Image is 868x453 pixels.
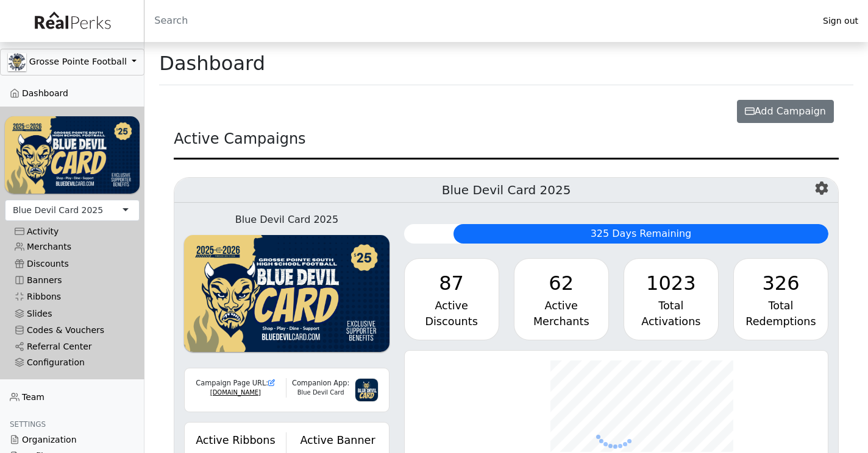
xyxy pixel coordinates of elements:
img: real_perks_logo-01.svg [28,7,116,35]
div: 325 Days Remaining [454,224,828,244]
a: 326 Total Redemptions [733,258,828,340]
a: Slides [5,305,140,321]
a: Referral Center [5,339,140,355]
div: Blue Devil Card 2025 [13,204,103,217]
div: Active [524,298,599,314]
a: Codes & Vouchers [5,322,140,339]
input: Search [144,6,813,35]
a: 62 Active Merchants [514,258,609,340]
img: WvZzOez5OCqmO91hHZfJL7W2tJ07LbGMjwPPNJwI.png [184,235,389,352]
img: 3g6IGvkLNUf97zVHvl5PqY3f2myTnJRpqDk2mpnC.png [355,378,379,402]
div: 62 [524,269,599,298]
h1: Dashboard [159,52,265,75]
a: Merchants [5,239,140,255]
img: WvZzOez5OCqmO91hHZfJL7W2tJ07LbGMjwPPNJwI.png [5,116,140,193]
a: Sign out [813,13,868,29]
div: Total [634,298,708,314]
div: 87 [414,269,489,298]
h5: Blue Devil Card 2025 [174,178,838,203]
div: 1023 [634,269,708,298]
a: 1023 Total Activations [624,258,719,340]
a: [DOMAIN_NAME] [210,389,261,396]
button: Add Campaign [737,100,834,123]
div: Merchants [524,314,599,329]
div: Activity [15,226,130,237]
div: Active Ribbons [192,432,279,448]
div: Active [414,298,489,314]
div: Total [744,298,818,314]
div: Active Banner [294,432,381,448]
a: Discounts [5,255,140,272]
a: Banners [5,272,140,289]
div: 326 [744,269,818,298]
div: Configuration [15,357,130,368]
div: Blue Devil Card 2025 [184,212,389,227]
div: Activations [634,314,708,329]
img: GAa1zriJJmkmu1qRtUwg8x1nQwzlKm3DoqW9UgYl.jpg [8,53,26,71]
a: Ribbons [5,289,140,305]
div: Companion App: [286,378,354,388]
div: Redemptions [744,314,818,329]
a: 87 Active Discounts [404,258,499,340]
div: Active Campaigns [174,128,839,160]
span: Settings [10,420,46,429]
div: Discounts [414,314,489,329]
div: Campaign Page URL: [192,378,279,388]
div: Blue Devil Card [286,388,354,398]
